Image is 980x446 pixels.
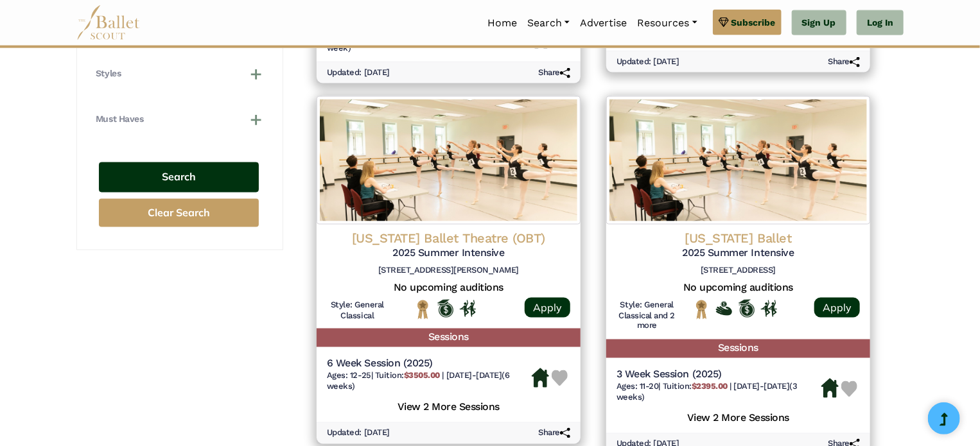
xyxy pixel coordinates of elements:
[538,67,570,78] h6: Share
[96,67,262,80] button: Styles
[327,371,371,381] span: Ages: 12-25
[538,428,570,439] h6: Share
[437,300,453,318] img: Offers Scholarship
[317,96,581,225] img: Logo
[792,10,846,36] a: Sign Up
[327,246,570,260] h5: 2025 Summer Intensive
[415,300,431,320] img: National
[617,281,860,295] h5: No upcoming auditions
[317,329,581,347] h5: Sessions
[552,370,568,386] img: Heart
[327,371,532,393] h6: | |
[99,162,259,193] button: Search
[327,371,510,391] span: [DATE]-[DATE] (6 weeks)
[327,398,570,415] h5: View 2 More Sessions
[96,113,143,126] h4: Must Haves
[821,379,839,398] img: Housing Available
[663,382,730,391] span: Tuition:
[617,56,679,67] h6: Updated: [DATE]
[617,382,821,404] h6: | |
[96,113,262,126] button: Must Haves
[606,339,870,358] h5: Sessions
[617,368,821,382] h5: 3 Week Session (2025)
[761,300,777,317] img: In Person
[327,300,388,322] h6: Style: General Classical
[99,199,259,228] button: Clear Search
[719,15,729,30] img: gem.svg
[617,230,860,246] h4: [US_STATE] Ballet
[327,67,390,78] h6: Updated: [DATE]
[532,368,549,388] img: Housing Available
[617,382,798,402] span: [DATE]-[DATE] (3 weeks)
[814,298,860,318] a: Apply
[460,300,476,317] img: In Person
[327,230,570,246] h4: [US_STATE] Ballet Theatre (OBT)
[522,10,575,37] a: Search
[632,10,702,37] a: Resources
[327,281,570,295] h5: No upcoming auditions
[828,56,860,67] h6: Share
[617,300,678,332] h6: Style: General Classical and 2 more
[617,382,659,391] span: Ages: 11-20
[482,10,522,37] a: Home
[327,357,532,371] h5: 6 Week Session (2025)
[327,428,390,439] h6: Updated: [DATE]
[575,10,632,37] a: Advertise
[731,15,776,30] span: Subscribe
[525,298,570,318] a: Apply
[617,265,860,276] h6: [STREET_ADDRESS]
[96,67,121,80] h4: Styles
[606,96,870,225] img: Logo
[857,10,904,36] a: Log In
[692,382,728,391] b: $2395.00
[716,302,732,316] img: Offers Financial Aid
[617,409,860,425] h5: View 2 More Sessions
[694,300,710,320] img: National
[617,246,860,260] h5: 2025 Summer Intensive
[327,265,570,276] h6: [STREET_ADDRESS][PERSON_NAME]
[713,10,782,35] a: Subscribe
[375,371,442,381] span: Tuition:
[739,300,755,318] img: Offers Scholarship
[841,381,857,397] img: Heart
[404,371,440,381] b: $3505.00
